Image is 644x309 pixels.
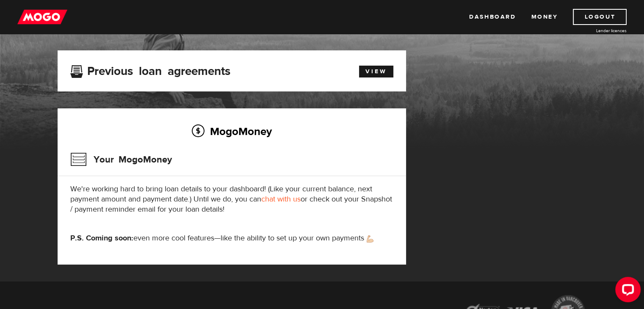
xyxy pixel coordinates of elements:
h2: MogoMoney [70,122,393,140]
h3: Your MogoMoney [70,149,172,171]
a: Dashboard [469,9,516,25]
img: mogo_logo-11ee424be714fa7cbb0f0f49df9e16ec.png [17,9,67,25]
strong: P.S. Coming soon: [70,233,133,243]
a: Lender licences [563,28,627,34]
a: chat with us [261,194,301,204]
img: strong arm emoji [367,235,373,243]
iframe: LiveChat chat widget [608,273,644,309]
p: We're working hard to bring loan details to your dashboard! (Like your current balance, next paym... [70,184,393,215]
a: Logout [573,9,627,25]
a: Money [531,9,558,25]
a: View [359,66,393,77]
p: even more cool features—like the ability to set up your own payments [70,233,393,243]
h3: Previous loan agreements [70,64,230,75]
